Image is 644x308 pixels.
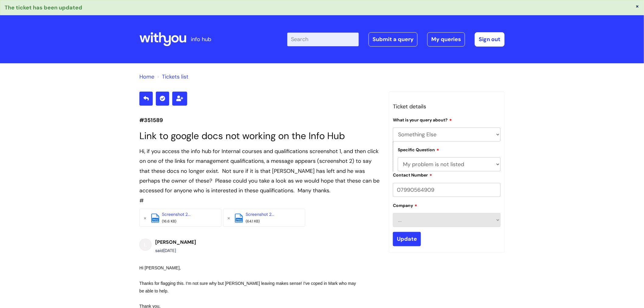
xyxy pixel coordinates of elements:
h1: Link to google docs not working on the Info Hub [139,130,380,142]
div: L [139,239,152,251]
span: png [236,218,242,222]
li: Solution home [139,72,154,82]
span: Thu, 25 Sep, 2025 at 9:36 AM [163,248,176,253]
a: Sign out [475,32,505,46]
b: [PERSON_NAME] [155,239,196,245]
span: png [152,218,159,222]
label: Specific Question [398,146,439,152]
div: Hi [PERSON_NAME], [139,264,358,272]
li: Tickets list [156,72,188,82]
p: info hub [191,34,211,44]
div: (16.6 KB) [162,218,211,225]
input: Search [287,33,359,46]
label: What is your query about? [393,117,452,123]
a: Tickets list [162,73,188,80]
a: My queries [427,32,465,46]
div: said [155,247,196,254]
input: Update [393,232,421,246]
label: Contact Number [393,172,432,178]
a: Submit a query [369,32,418,46]
div: Hi, if you access the info hub for Internal courses and qualifications screenshot 1, and then cli... [139,146,380,196]
a: Home [139,73,154,80]
div: (64.1 KB) [246,218,294,225]
div: | - [287,32,505,46]
a: Screenshot 2... [162,212,191,217]
a: Screenshot 2... [246,212,274,217]
label: Company [393,202,417,208]
div: ​Thanks for flagging this. I'm not sure why but [PERSON_NAME] leaving makes sense! I've coped in ... [139,280,358,295]
p: #351589 [139,115,380,125]
button: × [636,3,639,9]
h3: Ticket details [393,102,501,111]
div: # [139,146,380,205]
